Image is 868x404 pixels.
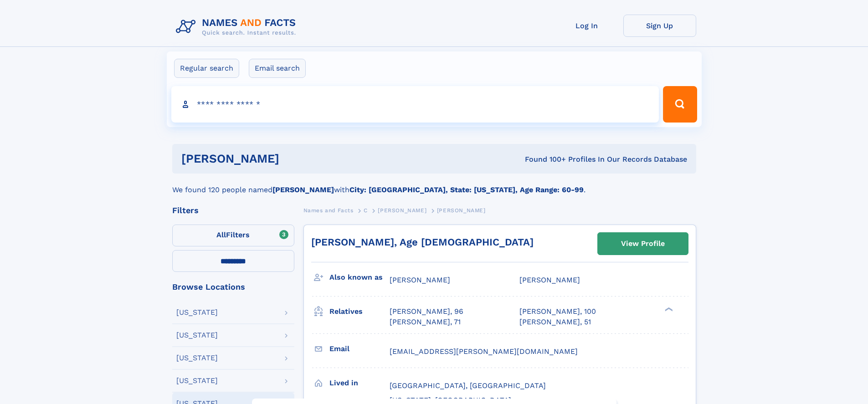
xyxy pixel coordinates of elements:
label: Regular search [174,59,239,78]
a: Sign Up [623,15,696,37]
div: Browse Locations [172,283,294,291]
a: [PERSON_NAME] [378,205,426,216]
span: [PERSON_NAME] [437,207,486,214]
a: [PERSON_NAME], 71 [390,317,461,327]
div: Filters [172,206,294,215]
a: [PERSON_NAME], 96 [390,307,463,317]
span: [GEOGRAPHIC_DATA], [GEOGRAPHIC_DATA] [390,381,546,390]
span: [PERSON_NAME] [378,207,426,214]
div: We found 120 people named with . [172,174,696,195]
div: [US_STATE] [176,377,218,384]
a: View Profile [598,233,688,255]
button: Search Button [663,86,697,123]
a: Names and Facts [303,205,354,216]
b: City: [GEOGRAPHIC_DATA], State: [US_STATE], Age Range: 60-99 [349,185,584,194]
div: Found 100+ Profiles In Our Records Database [402,154,687,164]
a: Log In [550,15,623,37]
img: Logo Names and Facts [172,15,303,39]
label: Filters [172,225,294,246]
label: Email search [249,59,306,78]
h1: [PERSON_NAME] [181,153,402,164]
span: [EMAIL_ADDRESS][PERSON_NAME][DOMAIN_NAME] [390,347,578,356]
b: [PERSON_NAME] [272,185,334,194]
h3: Also known as [329,270,390,285]
a: [PERSON_NAME], Age [DEMOGRAPHIC_DATA] [311,236,534,248]
span: C [364,207,368,214]
h3: Lived in [329,375,390,391]
div: ❯ [663,307,673,312]
div: [US_STATE] [176,354,218,362]
a: [PERSON_NAME], 100 [519,307,596,317]
span: All [216,230,226,239]
div: [US_STATE] [176,309,218,316]
h3: Email [329,341,390,357]
a: [PERSON_NAME], 51 [519,317,591,327]
input: search input [171,86,659,123]
div: View Profile [621,233,665,254]
div: [US_STATE] [176,332,218,339]
h3: Relatives [329,304,390,319]
span: [PERSON_NAME] [519,276,580,284]
a: C [364,205,368,216]
span: [PERSON_NAME] [390,276,450,284]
